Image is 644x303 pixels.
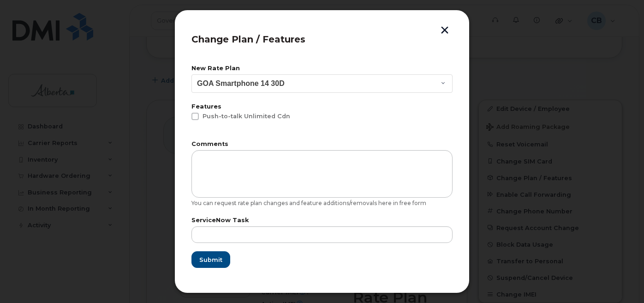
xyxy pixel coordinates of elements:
[191,251,230,268] button: Submit
[191,104,453,110] label: Features
[199,255,222,264] span: Submit
[203,113,290,120] span: Push-to-talk Unlimited Cdn
[191,66,453,72] label: New Rate Plan
[191,34,305,45] span: Change Plan / Features
[191,141,453,147] label: Comments
[191,218,453,224] label: ServiceNow Task
[191,200,453,207] div: You can request rate plan changes and feature additions/removals here in free form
